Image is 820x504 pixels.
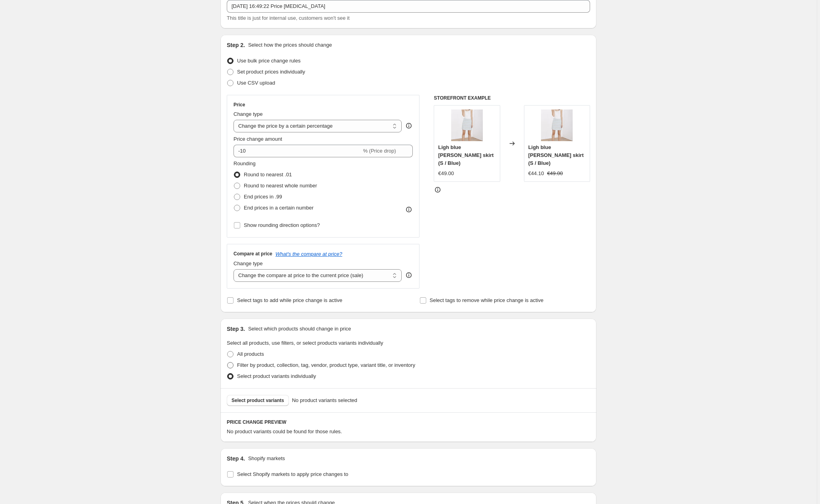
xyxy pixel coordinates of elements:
span: This title is just for internal use, customers won't see it [227,15,349,21]
div: help [405,271,413,279]
span: Select tags to add while price change is active [237,297,342,303]
span: Price change amount [233,136,282,142]
span: All products [237,351,264,357]
span: Round to nearest .01 [244,172,292,177]
span: Select tags to remove while price change is active [430,297,544,303]
div: help [405,122,413,130]
input: -15 [233,145,361,157]
span: % (Price drop) [363,148,396,154]
span: Ligh blue [PERSON_NAME] skirt (S / Blue) [528,144,584,166]
span: Select all products, use filters, or select products variants individually [227,340,383,346]
div: €49.00 [438,170,454,177]
h3: Price [233,102,245,108]
h2: Step 2. [227,41,245,49]
span: Filter by product, collection, tag, vendor, product type, variant title, or inventory [237,362,415,368]
span: Set product prices individually [237,69,305,75]
span: Rounding [233,160,256,166]
span: Change type [233,260,263,266]
img: 849_80x.jpg [541,109,573,141]
span: No product variants could be found for those rules. [227,428,342,434]
span: Ligh blue [PERSON_NAME] skirt (S / Blue) [438,144,494,166]
span: Change type [233,111,263,117]
span: Select Shopify markets to apply price changes to [237,471,348,477]
h6: PRICE CHANGE PREVIEW [227,419,590,425]
button: Select product variants [227,395,289,406]
span: End prices in .99 [244,194,282,200]
span: Show rounding direction options? [244,222,320,228]
span: Use bulk price change rules [237,58,300,64]
h6: STOREFRONT EXAMPLE [434,95,590,101]
span: Round to nearest whole number [244,183,317,189]
div: €44.10 [528,170,544,177]
img: 849_80x.jpg [451,109,483,141]
h3: Compare at price [233,251,272,257]
p: Select which products should change in price [248,325,351,333]
span: Select product variants individually [237,373,316,379]
p: Shopify markets [248,455,285,462]
button: What's the compare at price? [275,251,342,257]
h2: Step 4. [227,455,245,462]
span: Use CSV upload [237,80,275,86]
span: Select product variants [232,397,284,404]
span: End prices in a certain number [244,205,313,211]
h2: Step 3. [227,325,245,333]
strike: €49.00 [547,170,563,177]
p: Select how the prices should change [248,41,332,49]
span: No product variants selected [292,396,357,404]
